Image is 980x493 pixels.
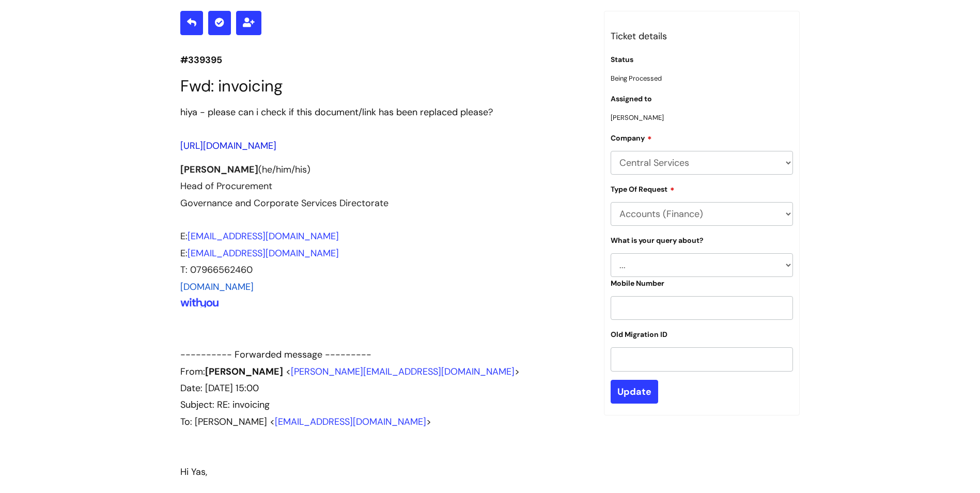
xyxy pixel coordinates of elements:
[205,365,283,378] strong: [PERSON_NAME]
[180,140,276,152] a: [URL][DOMAIN_NAME]
[180,180,272,192] span: Head of Procurement
[180,466,207,478] span: Hi Yas,
[611,279,664,288] label: Mobile Number
[188,247,339,259] a: [EMAIL_ADDRESS][DOMAIN_NAME]
[180,104,588,120] div: hiya - please can i check if this document/link has been replaced please?
[180,197,388,209] span: Governance and Corporate Services Directorate
[180,76,588,96] h1: Fwd: invoicing
[180,247,339,259] span: E:
[180,346,588,430] div: ---------- Forwarded message --------- From: Date: [DATE] 15:00 Subject: RE: invoicing To: [PERSO...
[611,236,704,245] label: What is your query about?
[611,132,652,143] label: Company
[611,330,667,339] label: Old Migration ID
[611,112,794,124] p: [PERSON_NAME]
[611,28,794,44] h3: Ticket details
[180,298,219,310] img: AD_4nXfM0xy5Sb4QJgDv2VbEparO1Z02y_gWPupQcp0qSKwBygHhDGGV1dWATPVJgpXsqGqKF8ToJbB5vqRHjr6s09NOB0ipH...
[611,72,794,84] p: Being Processed
[611,380,658,404] input: Update
[180,52,588,68] p: #339395
[180,230,339,242] span: E:
[258,163,310,176] span: (he/him/his)
[611,55,633,64] label: Status
[291,365,515,378] a: [PERSON_NAME][EMAIL_ADDRESS][DOMAIN_NAME]
[180,163,258,176] span: [PERSON_NAME]
[275,415,426,428] a: [EMAIL_ADDRESS][DOMAIN_NAME]
[188,230,339,242] a: [EMAIL_ADDRESS][DOMAIN_NAME]
[611,183,675,194] label: Type Of Request
[611,95,652,103] label: Assigned to
[286,365,520,378] span: < >
[180,264,253,276] span: T: 07966562460
[180,281,254,293] a: [DOMAIN_NAME]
